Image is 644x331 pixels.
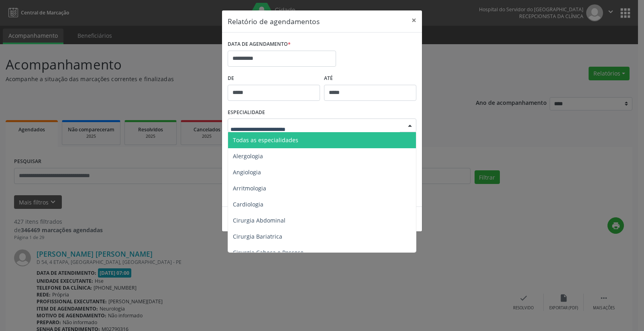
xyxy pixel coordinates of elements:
span: Cirurgia Bariatrica [233,233,282,240]
label: DATA DE AGENDAMENTO [228,38,291,51]
h5: Relatório de agendamentos [228,16,320,27]
span: Todas as especialidades [233,136,298,144]
span: Cirurgia Abdominal [233,217,285,224]
span: Alergologia [233,152,263,160]
label: ESPECIALIDADE [228,106,265,119]
label: ATÉ [324,72,416,85]
button: Close [406,10,422,30]
span: Angiologia [233,168,261,176]
span: Arritmologia [233,184,266,192]
label: De [228,72,320,85]
span: Cirurgia Cabeça e Pescoço [233,249,304,256]
span: Cardiologia [233,200,263,208]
